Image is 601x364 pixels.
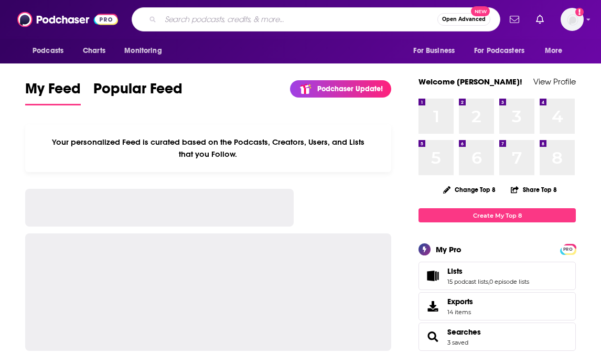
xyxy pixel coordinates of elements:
img: Podchaser - Follow, Share and Rate Podcasts [17,9,118,29]
span: Monitoring [124,44,162,58]
button: Show profile menu [561,8,584,31]
button: open menu [117,41,175,61]
a: Welcome [PERSON_NAME]! [418,77,522,87]
button: open menu [25,41,77,61]
div: My Pro [436,244,462,254]
a: Charts [76,41,112,61]
img: User Profile [561,8,584,31]
svg: Add a profile image [575,8,584,16]
button: open menu [538,41,576,61]
span: For Podcasters [474,44,524,58]
span: New [471,6,490,16]
a: Create My Top 8 [418,208,576,222]
span: Exports [422,299,443,314]
div: Your personalized Feed is curated based on the Podcasts, Creators, Users, and Lists that you Follow. [25,124,391,172]
a: Searches [422,329,443,344]
a: Show notifications dropdown [532,10,548,28]
a: 0 episode lists [489,278,529,285]
button: open menu [467,41,540,61]
a: PRO [562,245,574,253]
span: 14 items [447,308,473,316]
span: , [488,278,489,285]
span: Searches [418,323,576,351]
a: Popular Feed [93,80,183,105]
a: View Profile [533,77,576,87]
span: Charts [83,44,105,58]
a: Searches [447,327,481,337]
a: Show notifications dropdown [506,10,523,28]
span: Exports [447,297,473,306]
span: Podcasts [33,44,63,58]
span: More [545,44,563,58]
span: Lists [447,266,463,276]
a: 15 podcast lists [447,278,488,285]
span: Logged in as saraatspark [561,8,584,31]
button: Open AdvancedNew [437,13,490,26]
p: Podchaser Update! [317,84,383,93]
span: Lists [418,262,576,290]
span: PRO [562,245,574,253]
input: Search podcasts, credits, & more... [160,11,437,28]
a: Exports [418,292,576,320]
a: Lists [422,269,443,283]
span: My Feed [25,80,81,104]
div: Search podcasts, credits, & more... [132,7,500,31]
span: For Business [413,44,455,58]
span: Popular Feed [93,80,183,104]
a: My Feed [25,80,81,105]
button: Share Top 8 [510,179,557,200]
a: Lists [447,266,529,276]
a: 3 saved [447,339,468,346]
button: Change Top 8 [437,183,502,196]
span: Open Advanced [442,17,486,22]
button: open menu [406,41,468,61]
